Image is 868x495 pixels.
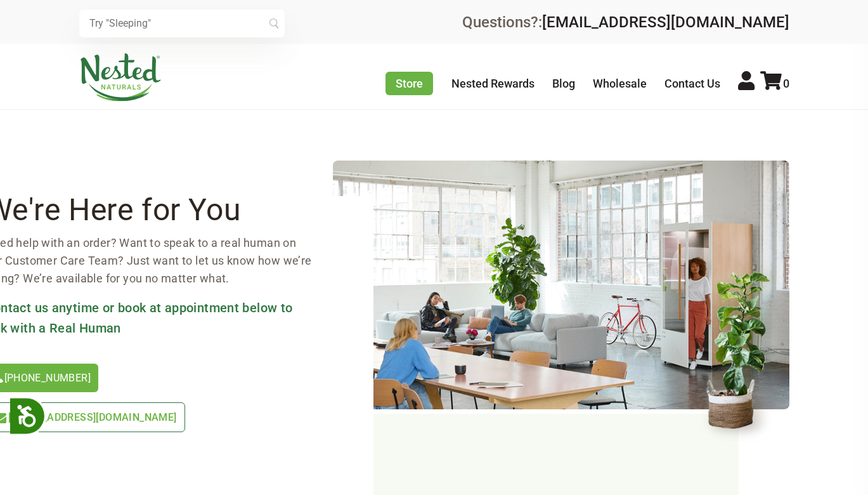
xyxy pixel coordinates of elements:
[462,15,789,30] div: Questions?:
[8,411,177,423] span: [EMAIL_ADDRESS][DOMAIN_NAME]
[542,13,789,31] a: [EMAIL_ADDRESS][DOMAIN_NAME]
[333,161,789,409] img: contact-header.png
[696,256,789,445] img: contact-header-flower.png
[451,77,534,90] a: Nested Rewards
[79,10,285,37] input: Try "Sleeping"
[783,77,789,90] span: 0
[79,53,162,102] img: Nested Naturals
[664,77,720,90] a: Contact Us
[552,77,575,90] a: Blog
[760,77,789,90] a: 0
[385,72,433,95] a: Store
[593,77,647,90] a: Wholesale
